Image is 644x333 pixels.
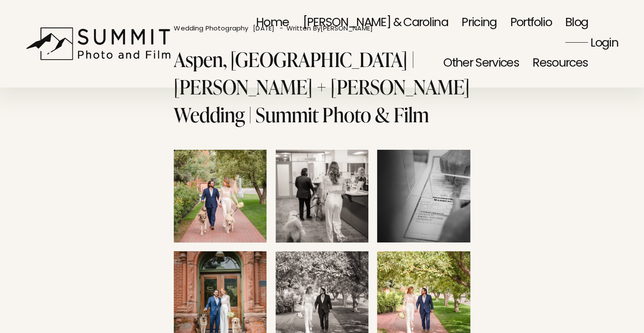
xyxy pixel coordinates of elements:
a: Blog [565,3,588,44]
a: Pricing [462,3,496,44]
span: Other Services [443,45,519,83]
img: CatieMarshallWedding-10115-2.jpg [354,150,493,242]
a: Portfolio [510,3,551,44]
a: Home [256,3,289,44]
a: Login [590,25,618,63]
span: Resources [533,45,588,83]
a: [PERSON_NAME] & Carolina [302,3,448,44]
a: folder dropdown [533,44,588,84]
img: CatieMarshallWedding-10179.jpg [174,138,266,254]
img: Summit Photo and Film [26,27,176,61]
a: folder dropdown [443,44,519,84]
img: CatieMarshallWedding-10022-2.jpg [276,138,368,254]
